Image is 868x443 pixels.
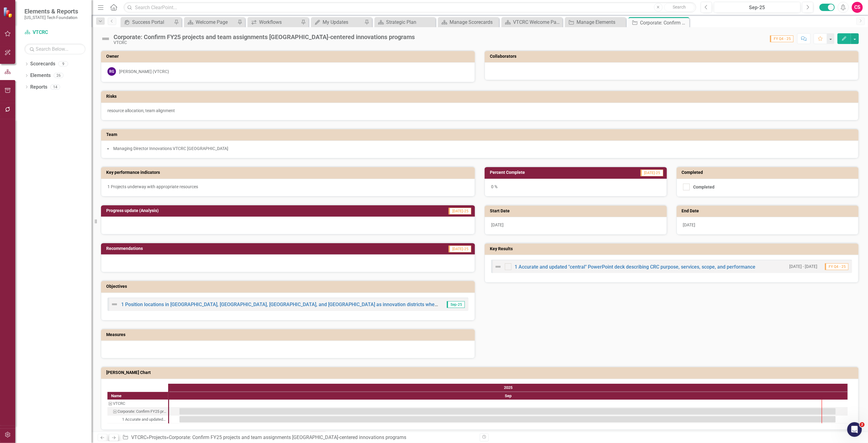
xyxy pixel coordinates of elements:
[503,18,561,26] a: VTCRC Welcome Page
[640,19,688,27] div: Corporate: Confirm FY25 projects and team assignments [GEOGRAPHIC_DATA]-centered innovations prog...
[860,422,865,427] span: 2
[577,18,624,26] div: Manage Elements
[485,179,667,196] div: 0 %
[169,384,848,392] div: 2025
[119,68,169,75] div: [PERSON_NAME] (VTCRC)
[683,222,696,227] span: [DATE]
[106,332,472,337] h3: Measures
[101,34,110,44] img: Not Defined
[30,72,51,79] a: Elements
[664,3,695,12] button: Search
[196,18,236,26] div: Welcome Page
[106,170,472,175] h3: Key performance indicators
[122,416,166,423] div: 1 Accurate and updated "central" PowerPoint deck describing CRC purpose, services, scope, and per...
[641,170,663,176] span: [DATE]-25
[450,18,497,26] div: Manage Scorecards
[106,94,855,99] h3: Risks
[439,18,497,26] a: Manage Scorecards
[449,246,471,252] span: [DATE]-25
[490,247,855,251] h3: Key Results
[131,434,146,440] a: VTCRC
[114,34,415,40] div: Corporate: Confirm FY25 projects and team assignments [GEOGRAPHIC_DATA]-centered innovations prog...
[113,400,125,408] div: VTCRC
[852,2,863,13] button: CS
[122,434,475,441] div: » »
[114,40,415,45] div: VTCRC
[825,263,848,270] span: FY Q4 - 25
[2,6,14,18] img: ClearPoint Strategy
[179,408,836,415] div: Task: Start date: 2025-09-01 End date: 2025-09-30
[313,18,363,26] a: My Updates
[106,370,855,375] h3: [PERSON_NAME] Chart
[169,434,406,440] div: Corporate: Confirm FY25 projects and team assignments [GEOGRAPHIC_DATA]-centered innovations prog...
[106,132,855,137] h3: Team
[566,18,624,26] a: Manage Elements
[714,2,801,13] button: Sep-25
[149,434,166,440] a: Projects
[58,61,68,67] div: 9
[376,18,434,26] a: Strategic Plan
[249,18,299,26] a: Workflows
[107,108,175,113] span: resource allocation; team alignment
[323,18,363,26] div: My Updates
[24,15,78,20] small: [US_STATE] Tech Foundation
[132,18,172,26] div: Success Portal
[121,302,536,307] a: 1 Position locations in [GEOGRAPHIC_DATA], [GEOGRAPHIC_DATA], [GEOGRAPHIC_DATA], and [GEOGRAPHIC_...
[259,18,299,26] div: Workflows
[449,208,471,214] span: [DATE]-25
[847,422,862,437] iframe: Intercom live chat
[122,18,172,26] a: Success Portal
[113,146,228,151] span: Managing Director Innovations VTCRC [GEOGRAPHIC_DATA]
[24,29,85,36] a: VTCRC
[494,263,502,270] img: Not Defined
[673,5,686,9] span: Search
[50,84,60,90] div: 14
[107,400,168,408] div: VTCRC
[716,4,798,11] div: Sep-25
[107,416,168,423] div: Task: Start date: 2025-09-01 End date: 2025-09-30
[386,18,434,26] div: Strategic Plan
[513,18,561,26] div: VTCRC Welcome Page
[106,284,472,289] h3: Objectives
[107,408,168,416] div: Corporate: Confirm FY25 projects and team assignments Blacksburg-centered innovations programs
[490,170,595,175] h3: Percent Complete
[124,2,696,13] input: Search ClearPoint...
[30,84,47,91] a: Reports
[107,184,468,190] p: 1 Projects underway with appropriate resources
[107,416,168,423] div: 1 Accurate and updated "central" PowerPoint deck describing CRC purpose, services, scope, and per...
[118,408,166,416] div: Corporate: Confirm FY25 projects and team assignments [GEOGRAPHIC_DATA]-centered innovations prog...
[107,67,116,76] div: RG
[491,222,504,227] span: [DATE]
[789,264,817,269] small: [DATE] - [DATE]
[107,400,168,408] div: Task: VTCRC Start date: 2025-09-01 End date: 2025-09-02
[24,44,85,54] input: Search Below...
[490,54,855,59] h3: Collaborators
[106,54,472,59] h3: Owner
[447,301,465,308] span: Sep-25
[179,416,836,423] div: Task: Start date: 2025-09-01 End date: 2025-09-30
[106,208,360,213] h3: Progress update (Analysis)
[770,35,794,42] span: FY Q4 - 25
[186,18,236,26] a: Welcome Page
[169,392,848,400] div: Sep
[682,209,856,213] h3: End Date
[515,264,755,270] a: 1 Accurate and updated "central" PowerPoint deck describing CRC purpose, services, scope, and per...
[107,408,168,416] div: Task: Start date: 2025-09-01 End date: 2025-09-30
[30,60,55,68] a: Scorecards
[682,170,856,175] h3: Completed
[24,8,78,15] span: Elements & Reports
[490,209,664,213] h3: Start Date
[106,246,330,251] h3: Recommendations
[54,73,63,78] div: 26
[107,392,168,400] div: Name
[111,301,118,308] img: Not Defined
